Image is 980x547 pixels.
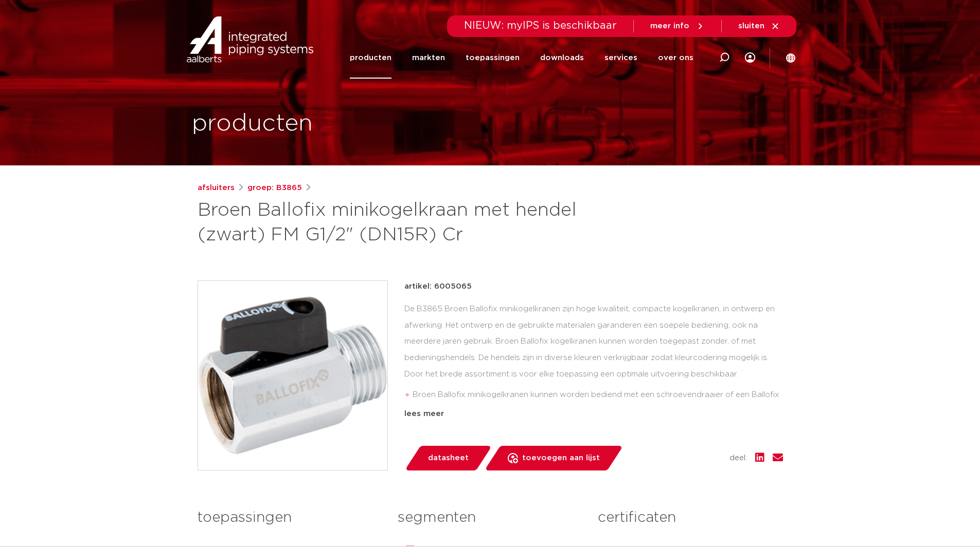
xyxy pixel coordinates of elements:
[412,37,445,79] a: markten
[522,450,600,466] span: toevoegen aan lijst
[428,450,469,466] span: datasheet
[198,198,584,248] h1: Broen Ballofix minikogelkraan met hendel (zwart) FM G1/2" (DN15R) Cr
[604,37,637,79] a: services
[398,507,582,528] h3: segmenten
[540,37,584,79] a: downloads
[738,22,780,31] a: sluiten
[650,22,689,30] span: meer info
[247,182,302,194] a: groep: B3865
[745,37,755,79] div: my IPS
[350,37,693,79] nav: Menu
[198,281,387,470] img: Product Image for Broen Ballofix minikogelkraan met hendel (zwart) FM G1/2" (DN15R) Cr
[192,107,313,140] h1: producten
[729,452,747,464] span: deel:
[198,182,235,194] a: afsluiters
[464,21,617,31] span: NIEUW: myIPS is beschikbaar
[198,507,382,528] h3: toepassingen
[404,301,783,404] div: De B3865 Broen Ballofix minikogelkranen zijn hoge kwaliteit, compacte kogelkranen, in ontwerp en ...
[466,37,520,79] a: toepassingen
[404,408,783,420] div: lees meer
[404,280,472,293] p: artikel: 6005065
[598,507,782,528] h3: certificaten
[413,387,783,420] li: Broen Ballofix minikogelkranen kunnen worden bediend met een schroevendraaier of een Ballofix hendel
[350,37,391,79] a: producten
[404,446,492,470] a: datasheet
[658,37,693,79] a: over ons
[738,22,764,30] span: sluiten
[650,22,705,31] a: meer info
